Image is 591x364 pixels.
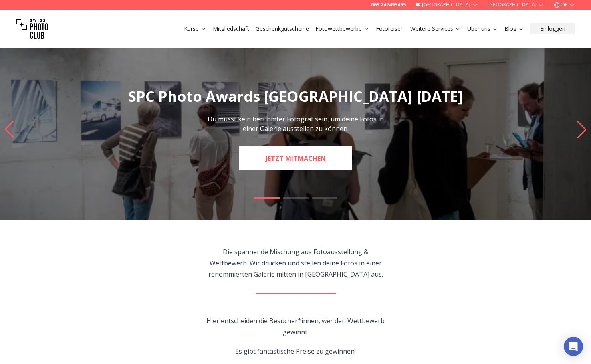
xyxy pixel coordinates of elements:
p: Du musst kein berühmter Fotograf sein, um deine Fotos in einer Galerie ausstellen zu können. [206,114,385,133]
div: Open Intercom Messenger [564,337,583,356]
a: Blog [504,25,524,33]
button: Fotoreisen [373,23,407,34]
a: JETZT MITMACHEN [239,146,352,170]
p: Hier entscheiden die Besucher*innen, wer den Wettbewerb gewinnt. [204,315,387,338]
button: Über uns [464,23,501,34]
a: Weitere Services [410,25,461,33]
button: Geschenkgutscheine [252,23,312,34]
a: Geschenkgutscheine [256,25,309,33]
a: Über uns [467,25,498,33]
button: Mitgliedschaft [210,23,252,34]
img: Swiss photo club [16,13,48,45]
button: Kurse [181,23,210,34]
a: Fotowettbewerbe [315,25,369,33]
button: Einloggen [530,23,575,34]
p: Die spannende Mischung aus Fotoausstellung & Wettbewerb. Wir drucken und stellen deine Fotos in e... [204,246,387,280]
a: Fotoreisen [376,25,404,33]
button: Weitere Services [407,23,464,34]
button: Fotowettbewerbe [312,23,373,34]
button: Blog [501,23,527,34]
a: 069 247495455 [371,2,406,8]
a: Kurse [184,25,206,33]
p: Es gibt fantastische Preise zu gewinnen! [204,346,387,357]
a: Mitgliedschaft [213,25,249,33]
